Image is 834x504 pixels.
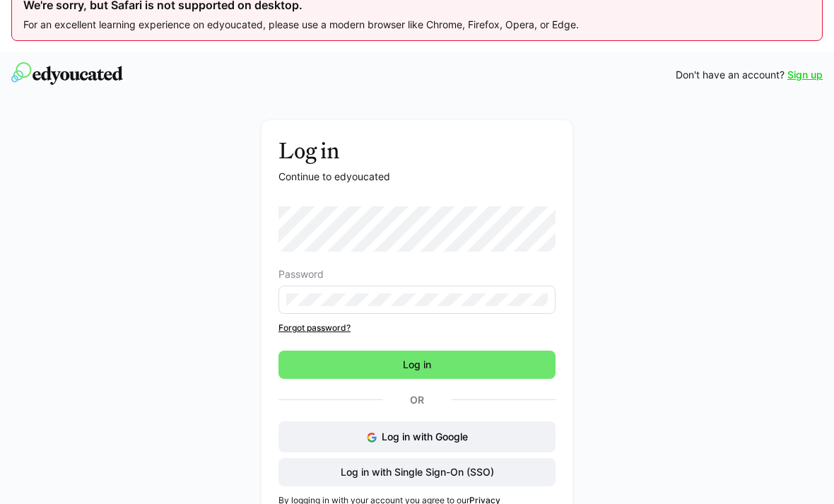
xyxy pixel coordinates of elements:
span: Log in with Google [382,431,468,443]
a: Forgot password? [278,323,556,334]
span: Log in with Single Sign-On (SSO) [339,466,496,480]
p: For an excellent learning experience on edyoucated, please use a modern browser like Chrome, Fire... [23,18,811,33]
p: Or [382,391,452,411]
span: Don't have an account? [676,69,785,83]
img: edyoucated [11,63,123,86]
button: Log in with Google [278,422,556,453]
button: Log in [278,351,556,380]
a: Sign up [787,69,823,83]
span: Log in [401,358,433,373]
button: Log in with Single Sign-On (SSO) [278,459,556,487]
h3: Log in [278,138,556,165]
p: Continue to edyoucated [278,170,556,184]
span: Password [278,269,324,281]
